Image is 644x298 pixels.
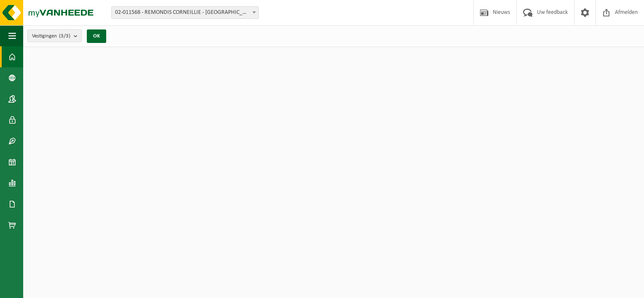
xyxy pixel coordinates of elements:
[32,30,70,43] span: Vestigingen
[59,33,70,39] count: (3/3)
[112,7,258,19] span: 02-011568 - REMONDIS CORNEILLIE - BRUGGE
[87,29,106,43] button: OK
[27,29,82,42] button: Vestigingen(3/3)
[111,6,259,19] span: 02-011568 - REMONDIS CORNEILLIE - BRUGGE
